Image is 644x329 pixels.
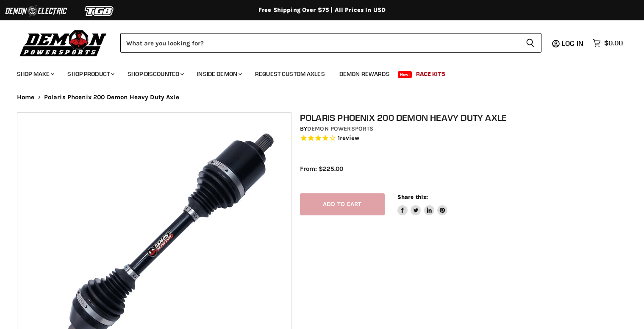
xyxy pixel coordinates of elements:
span: $0.00 [604,39,623,47]
span: Polaris Phoenix 200 Demon Heavy Duty Axle [44,94,179,101]
span: 1 reviews [338,134,360,142]
img: Demon Electric Logo 2 [4,3,68,19]
a: Request Custom Axles [249,65,331,83]
span: Share this: [397,194,428,200]
a: Inside Demon [191,65,247,83]
button: Search [519,33,541,53]
input: Search [120,33,519,53]
a: Home [17,94,35,101]
a: Demon Powersports [307,125,373,132]
a: Log in [558,39,588,47]
div: by [300,124,636,134]
span: Rated 4.0 out of 5 stars 1 reviews [300,134,636,143]
a: $0.00 [588,37,627,49]
form: Product [120,33,541,53]
img: Demon Powersports [17,28,110,58]
a: Shop Discounted [121,65,189,83]
a: Shop Product [61,65,119,83]
h1: Polaris Phoenix 200 Demon Heavy Duty Axle [300,112,636,123]
a: Shop Make [11,65,59,83]
ul: Main menu [11,62,621,83]
a: Demon Rewards [333,65,396,83]
span: New! [398,71,412,78]
img: TGB Logo 2 [68,3,131,19]
aside: Share this: [397,193,448,216]
span: Log in [562,39,583,47]
span: From: $225.00 [300,165,343,173]
a: Race Kits [410,65,452,83]
span: review [340,134,360,142]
